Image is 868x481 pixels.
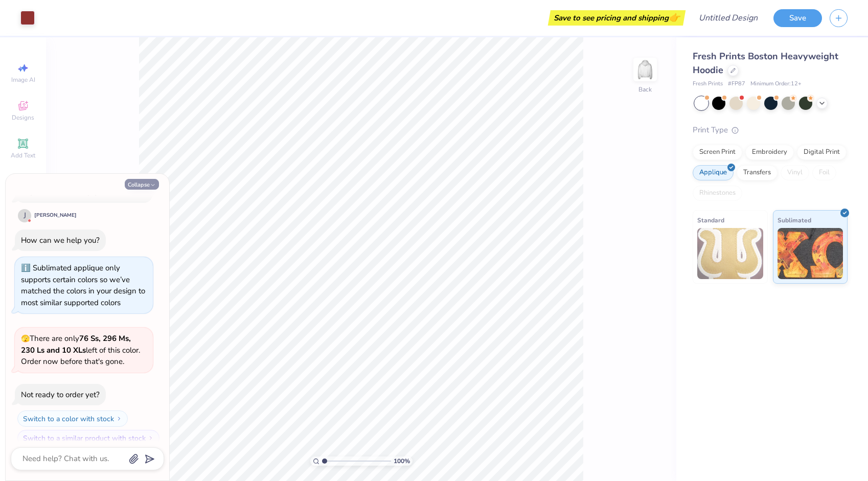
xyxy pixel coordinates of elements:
[773,9,822,27] button: Save
[21,333,140,367] span: There are only left of this color. Order now before that's gone.
[812,165,836,180] div: Foil
[693,145,742,160] div: Screen Print
[12,113,34,122] span: Designs
[17,430,159,446] button: Switch to a similar product with stock
[21,333,131,355] strong: 76 Ss, 296 Ms, 230 Ls and 10 XLs
[116,416,122,422] img: Switch to a color with stock
[691,8,766,28] input: Untitled Design
[21,235,100,245] div: How can we help you?
[34,212,77,219] div: [PERSON_NAME]
[17,410,128,427] button: Switch to a color with stock
[693,50,838,76] span: Fresh Prints Boston Heavyweight Hoodie
[21,334,30,343] span: 🫣
[693,165,734,180] div: Applique
[778,228,843,279] img: Sublimated
[638,85,652,94] div: Back
[148,435,154,441] img: Switch to a similar product with stock
[669,11,680,24] span: 👉
[21,263,145,308] div: Sublimated applique only supports certain colors so we’ve matched the colors in your design to mo...
[797,145,847,160] div: Digital Print
[635,59,655,80] img: Back
[697,215,724,225] span: Standard
[697,228,763,279] img: Standard
[394,456,410,466] span: 100 %
[125,179,159,190] button: Collapse
[737,165,778,180] div: Transfers
[750,80,802,88] span: Minimum Order: 12 +
[11,76,35,84] span: Image AI
[693,124,848,136] div: Print Type
[781,165,809,180] div: Vinyl
[21,390,100,400] div: Not ready to order yet?
[728,80,745,88] span: # FP87
[693,80,723,88] span: Fresh Prints
[745,145,794,160] div: Embroidery
[18,209,31,222] div: J
[778,215,811,225] span: Sublimated
[551,10,683,26] div: Save to see pricing and shipping
[693,186,742,201] div: Rhinestones
[11,151,35,159] span: Add Text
